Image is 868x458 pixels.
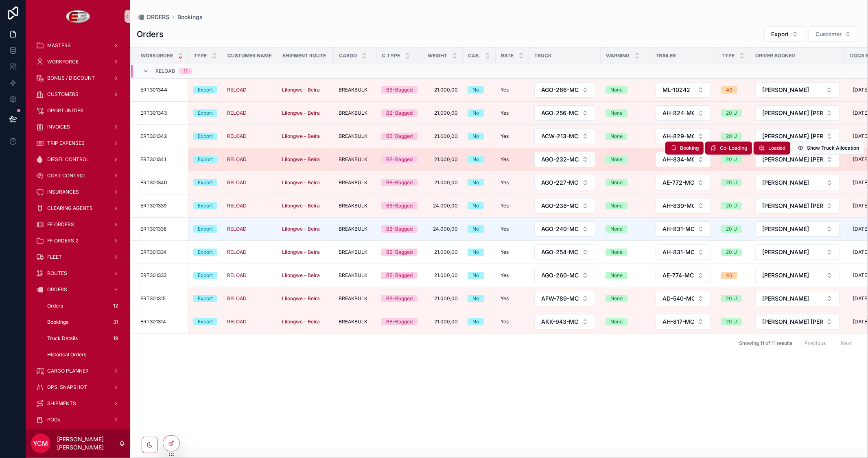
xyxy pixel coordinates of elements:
span: Lilongwe - Beira [282,156,320,163]
span: [PERSON_NAME] [PERSON_NAME] [762,202,823,210]
span: TRIP EXPENSES [47,140,85,146]
a: 20 U [721,109,745,117]
a: 40 [721,86,745,94]
div: BB-Bagged [386,179,413,186]
a: BREAKBULK [339,156,372,163]
a: TRIP EXPENSES [31,136,125,150]
a: BREAKBULK [339,110,372,116]
a: 20 U [721,179,745,186]
a: 20 U [721,133,745,140]
div: 20 U [726,179,737,186]
span: ACW-213-MC [541,132,578,140]
div: Export [198,109,213,117]
a: Export [193,249,217,256]
button: Select Button [656,198,711,214]
a: Select Button [755,244,840,260]
a: Select Button [534,105,596,121]
a: ERT301344 [140,87,184,93]
a: None [606,86,645,94]
a: Export [193,133,217,140]
a: RELOAD [227,179,272,186]
span: Export [771,30,789,38]
a: RELOAD [227,133,247,140]
a: None [606,225,645,233]
button: Select Button [534,244,595,260]
a: 21.000,00 [427,133,458,140]
div: BB-Bagged [386,225,413,233]
a: RELOAD [227,203,272,209]
span: BREAKBULK [339,110,367,116]
a: Select Button [755,151,840,168]
a: Lilongwe - Beira [282,226,329,232]
div: No [472,156,479,163]
div: BB-Bagged [386,109,413,117]
a: No [468,109,491,117]
a: Bookings [177,13,203,21]
button: Booking [665,142,704,155]
button: Select Button [809,26,858,42]
a: RELOAD [227,156,272,163]
a: RELOAD [227,87,247,93]
a: Export [193,86,217,94]
a: Lilongwe - Beira [282,179,329,186]
span: [PERSON_NAME] [762,179,809,187]
span: BREAKBULK [339,133,367,140]
a: BREAKBULK [339,226,372,232]
span: 21.000,00 [427,179,458,186]
button: Select Button [755,198,840,214]
button: Select Button [656,221,711,237]
a: Yes [501,87,524,93]
span: ERT301338 [140,226,166,232]
a: ERT301341 [140,156,184,163]
span: ERT301341 [140,156,166,163]
a: BREAKBULK [339,87,372,93]
button: Select Button [755,82,840,98]
a: None [606,202,645,209]
a: Yes [501,133,524,140]
div: Export [198,225,213,233]
a: Export [193,156,217,163]
a: Select Button [755,105,840,121]
a: BB-Bagged [381,86,418,94]
div: None [610,202,623,209]
a: No [468,86,491,94]
button: Show Truck Allocation [792,142,864,155]
a: Yes [501,203,524,209]
button: Select Button [534,198,595,214]
a: Select Button [655,151,711,168]
span: Yes [501,203,509,209]
a: Lilongwe - Beira [282,203,329,209]
span: INVOICES [47,124,70,130]
div: 40 [726,86,732,94]
span: AH-829-MC [662,132,694,140]
span: AH-831-MC [662,248,694,256]
a: RELOAD [227,179,247,186]
a: BONUS / DISCOUNT [31,71,125,85]
span: Yes [501,110,509,116]
a: None [606,156,645,163]
span: AGO-232-MC [541,155,579,164]
span: Yes [501,226,509,232]
a: RELOAD [227,226,247,232]
a: OPORTUNITIES [31,103,125,118]
span: WORKFORCE [47,59,79,65]
a: Select Button [755,128,840,144]
span: ERT301340 [140,179,167,186]
a: Export [193,179,217,186]
a: 21.000,00 [427,87,458,93]
a: RELOAD [227,203,247,209]
a: ERT301339 [140,203,184,209]
span: ERT301339 [140,203,166,209]
button: Select Button [755,244,840,260]
span: MASTERS [47,42,71,49]
div: 20 U [726,225,737,233]
div: 20 U [726,109,737,117]
button: Select Button [755,105,840,121]
div: BB-Bagged [386,249,413,256]
span: Lilongwe - Beira [282,179,320,186]
span: AE-772-MC [662,179,694,187]
span: FF ORDERS 2 [47,238,78,244]
a: RELOAD [227,110,272,116]
a: Select Button [534,128,596,144]
span: Yes [501,133,509,140]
